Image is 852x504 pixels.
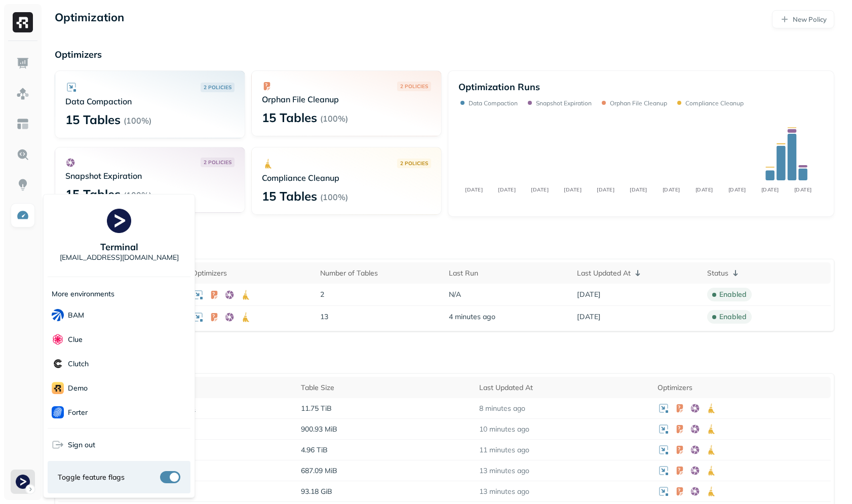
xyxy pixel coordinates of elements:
[68,359,89,369] p: Clutch
[68,408,88,417] p: Forter
[68,440,95,450] span: Sign out
[52,358,64,370] img: Clutch
[52,406,64,418] img: Forter
[58,473,125,482] span: Toggle feature flags
[107,209,131,233] img: Terminal
[52,289,114,299] p: More environments
[68,383,88,393] p: demo
[52,382,64,394] img: demo
[52,333,64,345] img: Clue
[52,309,64,321] img: BAM
[68,335,83,344] p: Clue
[68,311,84,320] p: BAM
[100,241,138,253] p: Terminal
[60,253,179,262] p: [EMAIL_ADDRESS][DOMAIN_NAME]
